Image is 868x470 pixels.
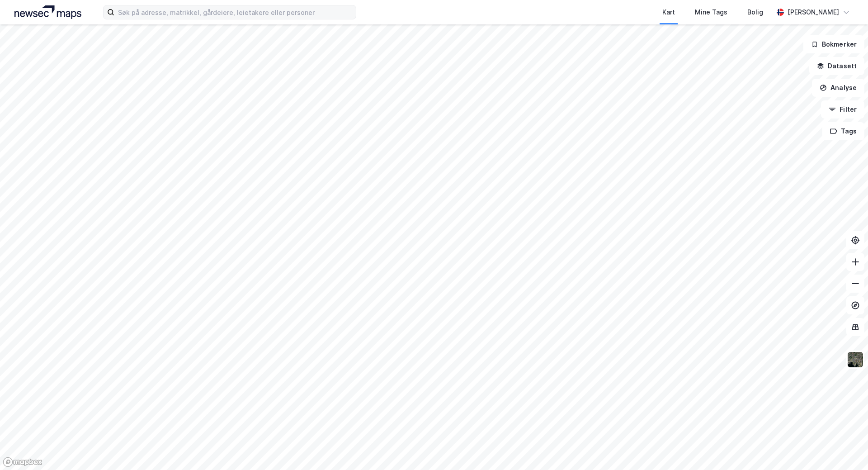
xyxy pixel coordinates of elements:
iframe: Chat Widget [823,427,868,470]
img: 9k= [847,351,864,368]
button: Datasett [809,57,864,75]
div: Mine Tags [695,7,727,18]
input: Søk på adresse, matrikkel, gårdeiere, leietakere eller personer [114,5,356,19]
button: Tags [822,122,864,140]
button: Filter [821,100,864,119]
a: Mapbox homepage [3,457,42,467]
div: Kontrollprogram for chat [823,427,868,470]
button: Bokmerker [803,35,864,53]
div: [PERSON_NAME] [788,7,839,18]
div: Kart [662,7,675,18]
img: logo.a4113a55bc3d86da70a041830d287a7e.svg [14,5,81,19]
button: Analyse [812,79,864,97]
div: Bolig [747,7,763,18]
